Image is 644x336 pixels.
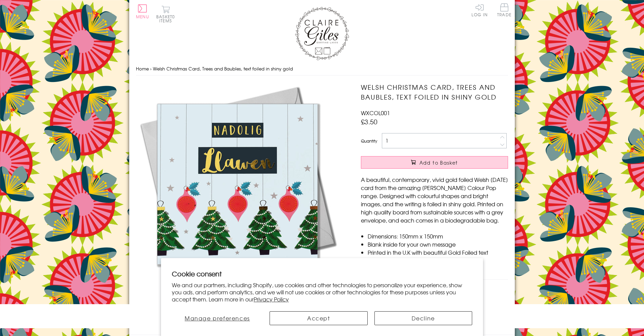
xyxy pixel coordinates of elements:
button: Manage preferences [172,311,263,325]
span: Add to Basket [419,159,458,166]
a: Privacy Policy [254,295,289,303]
button: Accept [270,311,368,325]
span: WXCOL001 [361,109,390,117]
h1: Welsh Christmas Card, Trees and Baubles, text foiled in shiny gold [361,82,508,102]
span: Trade [497,3,511,17]
h2: Cookie consent [172,269,472,278]
span: 0 items [159,14,175,24]
label: Quantity [361,138,377,144]
p: A beautiful, contemporary, vivid gold foiled Welsh [DATE] card from the amazing [PERSON_NAME] Col... [361,175,508,224]
p: We and our partners, including Shopify, use cookies and other technologies to personalize your ex... [172,281,472,302]
a: Trade [497,3,511,18]
img: Welsh Christmas Card, Trees and Baubles, text foiled in shiny gold [136,82,339,286]
span: Welsh Christmas Card, Trees and Baubles, text foiled in shiny gold [153,65,293,72]
a: Log In [471,3,488,17]
span: Menu [136,14,149,20]
button: Add to Basket [361,156,508,169]
li: Blank inside for your own message [368,240,508,248]
nav: breadcrumbs [136,62,508,76]
button: Basket0 items [156,5,175,23]
span: £3.50 [361,117,377,126]
button: Menu [136,4,149,19]
li: Printed in the U.K with beautiful Gold Foiled text [368,248,508,256]
li: Dimensions: 150mm x 150mm [368,232,508,240]
button: Decline [374,311,473,325]
li: Comes cello wrapped in Compostable bag [368,256,508,265]
span: Manage preferences [185,314,250,322]
img: Claire Giles Greetings Cards [295,7,349,60]
span: › [150,65,152,72]
a: Home [136,65,149,72]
